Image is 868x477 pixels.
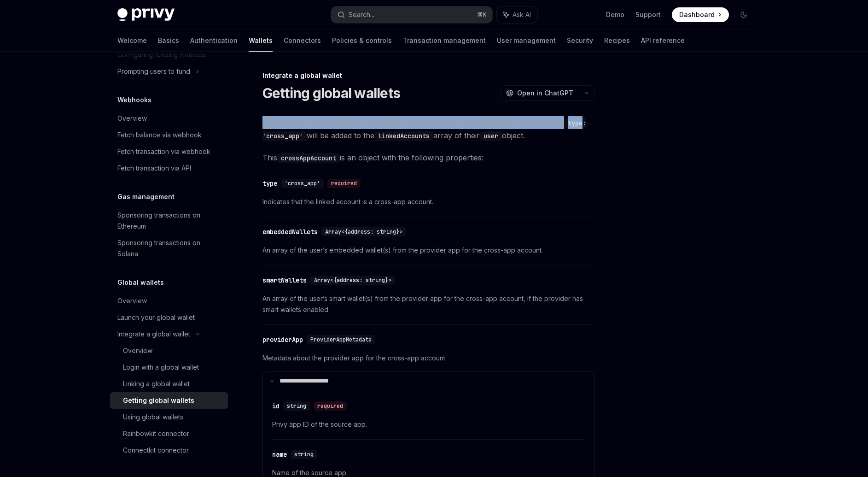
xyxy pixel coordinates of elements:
[325,228,402,236] span: Array<{address: string}>
[110,342,228,359] a: Overview
[110,309,228,326] a: Launch your global wallet
[287,402,306,410] span: string
[110,359,228,376] a: Login with a global wallet
[117,130,202,141] div: Fetch balance via webhook
[158,29,179,52] a: Basics
[117,8,175,21] img: dark logo
[262,276,307,285] div: smartWallets
[332,29,392,52] a: Policies & controls
[117,312,195,323] div: Launch your global wallet
[403,29,486,52] a: Transaction management
[117,329,190,340] div: Integrate a global wallet
[117,295,147,306] div: Overview
[277,153,340,163] code: crossAppAccount
[262,116,594,142] span: Once a user has successfully linked their account from a provider app, an account of will be adde...
[641,29,685,52] a: API reference
[374,131,433,141] code: linkedAccounts
[477,11,487,18] span: ⌘ K
[249,29,273,52] a: Wallets
[110,392,228,409] a: Getting global wallets
[262,179,277,188] div: type
[110,376,228,392] a: Linking a global wallet
[349,9,374,20] div: Search...
[480,131,502,141] code: user
[294,451,314,458] span: string
[513,10,531,19] span: Ask AI
[117,277,164,288] h5: Global wallets
[262,335,303,344] div: providerApp
[123,378,190,389] div: Linking a global wallet
[117,237,222,259] div: Sponsoring transactions on Solana
[262,245,594,256] span: An array of the user’s embedded wallet(s) from the provider app for the cross-app account.
[567,29,593,52] a: Security
[110,207,228,235] a: Sponsoring transactions on Ethereum
[310,336,372,343] span: ProviderAppMetadata
[110,235,228,262] a: Sponsoring transactions on Solana
[314,277,391,284] span: Array<{address: string}>
[123,445,189,456] div: Connectkit connector
[606,10,624,19] a: Demo
[117,94,151,106] h5: Webhooks
[284,29,321,52] a: Connectors
[117,191,175,202] h5: Gas management
[117,146,210,157] div: Fetch transaction via webhook
[262,71,594,80] div: Integrate a global wallet
[117,113,147,124] div: Overview
[262,353,594,364] span: Metadata about the provider app for the cross-app account.
[110,442,228,459] a: Connectkit connector
[123,395,194,406] div: Getting global wallets
[110,425,228,442] a: Rainbowkit connector
[123,362,199,373] div: Login with a global wallet
[262,293,594,315] span: An array of the user’s smart wallet(s) from the provider app for the cross-app account, if the pr...
[272,450,287,459] div: name
[272,401,280,411] div: id
[285,180,320,187] span: 'cross_app'
[736,7,751,22] button: Toggle dark mode
[497,6,537,23] button: Ask AI
[327,179,361,188] div: required
[497,29,556,52] a: User management
[117,163,191,174] div: Fetch transaction via API
[123,345,152,356] div: Overview
[110,409,228,425] a: Using global wallets
[262,196,594,207] span: Indicates that the linked account is a cross-app account.
[117,210,222,232] div: Sponsoring transactions on Ethereum
[110,143,228,160] a: Fetch transaction via webhook
[262,227,318,236] div: embeddedWallets
[635,10,661,19] a: Support
[110,160,228,177] a: Fetch transaction via API
[679,10,715,19] span: Dashboard
[331,6,492,23] button: Search...⌘K
[604,29,630,52] a: Recipes
[110,127,228,143] a: Fetch balance via webhook
[123,412,183,423] div: Using global wallets
[272,419,585,430] span: Privy app ID of the source app.
[110,293,228,309] a: Overview
[262,151,594,164] span: This is an object with the following properties:
[110,110,228,127] a: Overview
[117,66,190,77] div: Prompting users to fund
[672,7,729,22] a: Dashboard
[314,401,347,411] div: required
[117,29,147,52] a: Welcome
[517,88,573,98] span: Open in ChatGPT
[190,29,238,52] a: Authentication
[123,428,189,439] div: Rainbowkit connector
[500,85,579,101] button: Open in ChatGPT
[262,85,401,101] h1: Getting global wallets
